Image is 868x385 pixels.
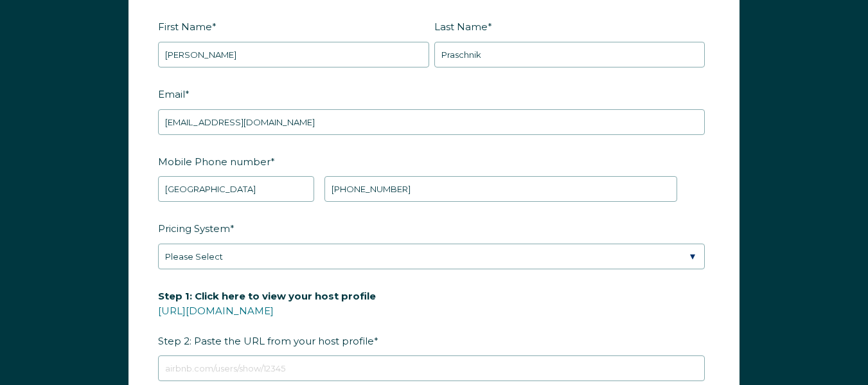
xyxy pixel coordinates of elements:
[434,17,488,37] span: Last Name
[158,219,230,238] span: Pricing System
[158,84,185,104] span: Email
[158,286,376,351] span: Step 2: Paste the URL from your host profile
[158,286,376,306] span: Step 1: Click here to view your host profile
[158,152,270,172] span: Mobile Phone number
[158,355,705,381] input: airbnb.com/users/show/12345
[158,305,274,317] a: [URL][DOMAIN_NAME]
[158,17,212,37] span: First Name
